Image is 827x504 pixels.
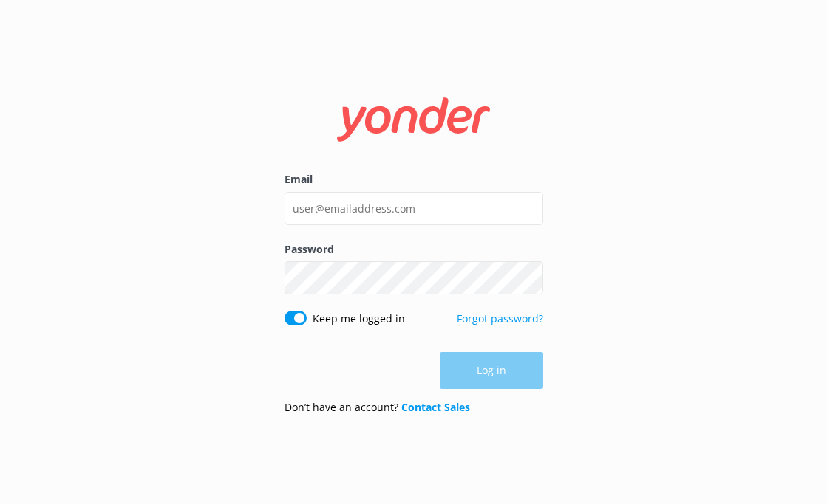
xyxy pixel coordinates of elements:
[285,192,543,225] input: user@emailaddress.com
[514,263,543,293] button: Show password
[285,399,470,415] p: Don’t have an account?
[285,171,543,187] label: Email
[457,311,543,325] a: Forgot password?
[401,400,470,414] a: Contact Sales
[313,311,405,327] label: Keep me logged in
[285,241,543,258] label: Password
